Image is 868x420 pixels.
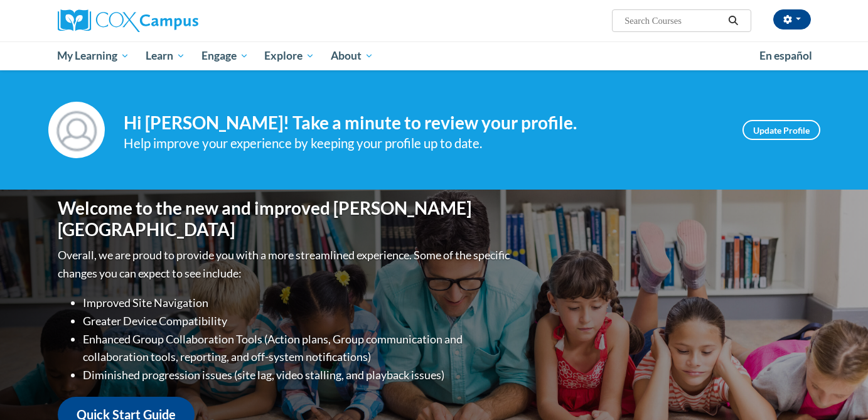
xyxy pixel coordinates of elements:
[124,133,724,154] div: Help improve your experience by keeping your profile up to date.
[58,9,198,32] img: Cox Campus
[137,41,193,70] a: Learn
[57,48,129,63] span: My Learning
[58,9,296,32] a: Cox Campus
[58,246,513,283] p: Overall, we are proud to provide you with a more streamlined experience. Some of the specific cha...
[818,370,858,410] iframe: Button to launch messaging window
[331,48,373,63] span: About
[83,366,513,384] li: Diminished progression issues (site lag, video stalling, and playback issues)
[323,41,382,70] a: About
[751,43,820,69] a: En español
[83,312,513,330] li: Greater Device Compatibility
[759,49,812,62] span: En español
[742,120,820,140] a: Update Profile
[724,13,742,28] button: Search
[39,41,830,70] div: Main menu
[48,102,105,158] img: Profile Image
[83,294,513,312] li: Improved Site Navigation
[256,41,323,70] a: Explore
[83,330,513,367] li: Enhanced Group Collaboration Tools (Action plans, Group communication and collaboration tools, re...
[201,48,249,63] span: Engage
[146,48,185,63] span: Learn
[264,48,314,63] span: Explore
[124,112,724,134] h4: Hi [PERSON_NAME]! Take a minute to review your profile.
[773,9,811,30] button: Account Settings
[58,198,513,240] h1: Welcome to the new and improved [PERSON_NAME][GEOGRAPHIC_DATA]
[193,41,257,70] a: Engage
[50,41,138,70] a: My Learning
[623,13,724,28] input: Search Courses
